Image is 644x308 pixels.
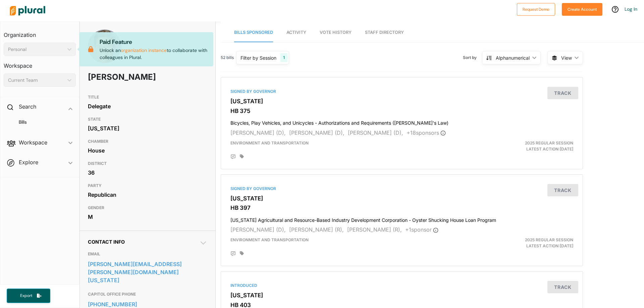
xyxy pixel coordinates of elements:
span: Environment and Transportation [230,140,309,145]
div: [US_STATE] [88,123,207,133]
a: Staff Directory [365,23,404,42]
img: Headshot of Jay Jacobs [88,29,121,70]
a: Create Account [562,5,602,12]
div: Latest Action: [DATE] [461,237,578,249]
span: [PERSON_NAME] (D), [230,226,286,233]
a: Log In [625,6,637,12]
span: + 18 sponsor s [407,129,446,136]
h3: CAPITOL OFFICE PHONE [88,290,207,298]
button: Track [547,184,578,196]
a: Bills Sponsored [234,23,273,42]
a: Request Demo [517,5,555,12]
div: Delegate [88,101,207,111]
div: House [88,145,207,156]
button: Create Account [562,3,602,16]
div: M [88,212,207,222]
div: Republican [88,190,207,200]
h3: DISTRICT [88,160,207,168]
button: Track [547,281,578,293]
span: Bills Sponsored [234,30,273,35]
div: Current Team [8,77,65,84]
button: Export [7,289,50,303]
span: View [561,54,572,61]
span: 52 bills [221,55,234,61]
h3: [US_STATE] [230,195,573,202]
h2: Search [19,103,36,110]
span: 2025 Regular Session [525,140,573,145]
span: Export [15,293,37,299]
h3: PARTY [88,182,207,190]
div: Latest Action: [DATE] [461,140,578,152]
span: Environment and Transportation [230,237,309,242]
h3: [US_STATE] [230,98,573,105]
span: + 1 sponsor [405,226,438,233]
h4: [US_STATE] Agricultural and Resource-Based Industry Development Corporation - Oyster Shucking Hou... [230,214,573,223]
button: Request Demo [517,3,555,16]
div: Filter by Session [240,54,276,61]
h3: CHAMBER [88,137,207,145]
h3: STATE [88,115,207,123]
div: Add tags [240,251,244,256]
div: 1 [280,53,287,62]
h4: Bicycles, Play Vehicles, and Unicycles - Authorizations and Requirements ([PERSON_NAME]'s Law) [230,117,573,126]
h1: [PERSON_NAME] [88,67,159,87]
h3: GENDER [88,204,207,212]
div: Add tags [240,154,244,159]
div: Alphanumerical [496,54,530,61]
div: Add Position Statement [230,251,236,256]
h3: TITLE [88,93,207,101]
span: Vote History [320,30,352,35]
div: Personal [8,46,65,53]
div: 36 [88,168,207,178]
div: Signed by Governor [230,88,573,95]
span: Activity [286,30,306,35]
a: organization instance [121,47,167,53]
div: Add Position Statement [230,154,236,160]
span: [PERSON_NAME] (D), [289,129,344,136]
p: Paid Feature [100,38,208,46]
span: [PERSON_NAME] (R), [347,226,402,233]
h3: HB 397 [230,204,573,211]
span: Sort by [463,55,482,61]
h3: HB 375 [230,108,573,114]
p: Unlock an to collaborate with colleagues in Plural. [100,38,208,61]
span: [PERSON_NAME] (D), [348,129,403,136]
span: [PERSON_NAME] (R), [289,226,344,233]
div: Signed by Governor [230,186,573,192]
h3: Organization [4,25,76,40]
h3: Workspace [4,56,76,71]
span: [PERSON_NAME] (D), [230,129,286,136]
span: Contact Info [88,239,125,245]
a: Bills [10,119,72,125]
span: 2025 Regular Session [525,237,573,242]
button: Track [547,87,578,99]
a: [PERSON_NAME][EMAIL_ADDRESS][PERSON_NAME][DOMAIN_NAME][US_STATE] [88,259,207,285]
div: Introduced [230,283,573,289]
h3: EMAIL [88,250,207,258]
a: Activity [286,23,306,42]
a: Vote History [320,23,352,42]
h3: [US_STATE] [230,292,573,299]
